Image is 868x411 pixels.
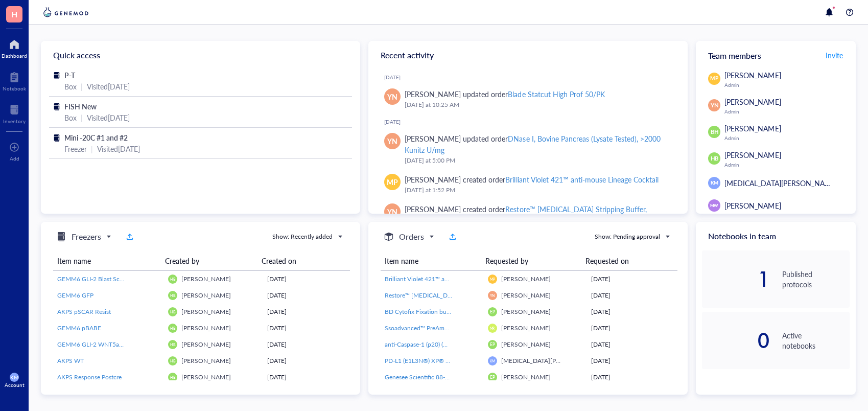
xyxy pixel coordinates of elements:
div: Notebook [3,85,26,92]
span: AKPS Response Postcre [57,373,122,381]
span: HB [170,359,175,363]
span: P-T [64,70,75,80]
span: MW [710,202,718,209]
span: BH [710,128,718,136]
div: [PERSON_NAME] updated order [405,133,671,155]
span: [PERSON_NAME] [724,70,781,80]
div: Visited [DATE] [87,81,130,92]
span: [PERSON_NAME] [181,324,231,332]
div: [DATE] [267,275,346,284]
div: [DATE] at 5:00 PM [405,155,671,166]
a: Ssoadvanced™ PreAmp Supermix, 50 x 50 µl rxns, 1.25 ml, 1725160 [385,324,480,333]
div: Quick access [41,41,360,70]
div: Show: Pending approval [595,232,660,241]
div: [DATE] [591,307,673,316]
a: Notebook [3,69,26,92]
span: anti-Caspase-1 (p20) (mouse), mAb (Casper-1) [385,340,507,349]
a: GEMM6 pBABE [57,324,160,333]
span: [PERSON_NAME] [724,97,781,107]
span: [PERSON_NAME] [724,200,781,211]
a: PD-L1 (E1L3N®) XP® Rabbit mAb #13684 [385,356,480,366]
div: Box [64,81,77,92]
span: HB [170,310,175,314]
h5: Freezers [72,231,101,243]
div: Blade Statcut High Prof 50/PK [508,89,604,99]
span: [PERSON_NAME] [181,275,231,283]
a: Invite [825,47,843,63]
span: Ssoadvanced™ PreAmp Supermix, 50 x 50 µl rxns, 1.25 ml, 1725160 [385,324,570,332]
div: Inventory [3,118,26,124]
span: MP [387,176,398,188]
div: [DATE] at 1:52 PM [405,185,671,195]
span: GEMM6 pBABE [57,324,101,332]
span: [PERSON_NAME] [501,340,551,349]
span: [PERSON_NAME] [181,291,231,300]
div: 1 [702,271,769,287]
span: [MEDICAL_DATA][PERSON_NAME] [501,356,600,365]
div: [DATE] [384,119,679,125]
div: Dashboard [2,53,27,59]
div: Team members [696,41,856,70]
th: Requested on [581,252,670,270]
span: Brilliant Violet 421™ anti-mouse Lineage Cocktail [385,275,517,283]
div: [DATE] [384,74,679,80]
span: KM [10,374,18,380]
th: Item name [53,252,161,270]
div: [DATE] [591,373,673,382]
div: Visited [DATE] [87,112,130,123]
span: EP [490,375,495,380]
div: Admin [724,108,850,115]
a: Brilliant Violet 421™ anti-mouse Lineage Cocktail [385,275,480,284]
span: KM [711,179,718,187]
div: [DATE] [267,356,346,366]
a: Restore™ [MEDICAL_DATA] Stripping Buffer, Thermo Scientific, Restore™ [MEDICAL_DATA] Stripping Bu... [385,291,480,300]
th: Item name [381,252,481,270]
a: BD Cytofix Fixation buffer [385,307,480,316]
span: H [11,8,17,20]
div: [DATE] [591,340,673,349]
div: Admin [724,82,850,88]
span: HB [170,326,175,331]
span: [PERSON_NAME] [181,373,231,381]
span: HB [170,375,175,380]
span: [PERSON_NAME] [724,123,781,133]
h5: Orders [399,231,424,243]
div: DNase I, Bovine Pancreas (Lysate Tested), >2000 Kunitz U/mg [405,133,661,155]
div: 0 [702,332,769,349]
span: [PERSON_NAME] [501,275,551,283]
a: AKPS Response Postcre [57,373,160,382]
span: Genesee Scientific 88-133, Liquid Bleach Germicidal Ultra Bleach, 1 Gallon/Unit [385,373,601,381]
span: Mini -20C #1 and #2 [64,132,128,143]
span: AKPS pSCAR Resist [57,307,111,316]
div: [DATE] [591,275,673,284]
th: Requested by [481,252,581,270]
span: YN [387,91,397,102]
span: HB [710,154,718,163]
span: [MEDICAL_DATA][PERSON_NAME] [724,178,837,188]
a: GEMM6 GLI-2 Blast Scrambled [57,275,160,284]
a: Dashboard [2,36,27,59]
span: [PERSON_NAME] [724,150,781,160]
div: [DATE] at 10:25 AM [405,100,671,110]
div: [DATE] [591,291,673,300]
a: AKPS pSCAR Resist [57,307,160,316]
span: EP [490,309,495,314]
a: GEMM6 GLI-2 WNT5a Knockdown [57,340,160,349]
div: [PERSON_NAME] updated order [405,88,605,100]
div: [DATE] [267,291,346,300]
th: Created by [161,252,257,270]
a: YN[PERSON_NAME] updated orderDNase I, Bovine Pancreas (Lysate Tested), >2000 Kunitz U/mg[DATE] at... [377,129,679,170]
div: Add [10,155,19,162]
span: [PERSON_NAME] [501,307,551,316]
span: GEMM6 GLI-2 WNT5a Knockdown [57,340,153,349]
div: Published protocols [782,269,850,289]
span: AKPS WT [57,356,84,365]
a: AKPS WT [57,356,160,366]
span: HB [170,277,175,282]
a: anti-Caspase-1 (p20) (mouse), mAb (Casper-1) [385,340,480,349]
span: MP [490,277,495,281]
span: YN [387,135,397,147]
span: [PERSON_NAME] [181,307,231,316]
span: Invite [826,50,843,60]
div: [DATE] [591,324,673,333]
